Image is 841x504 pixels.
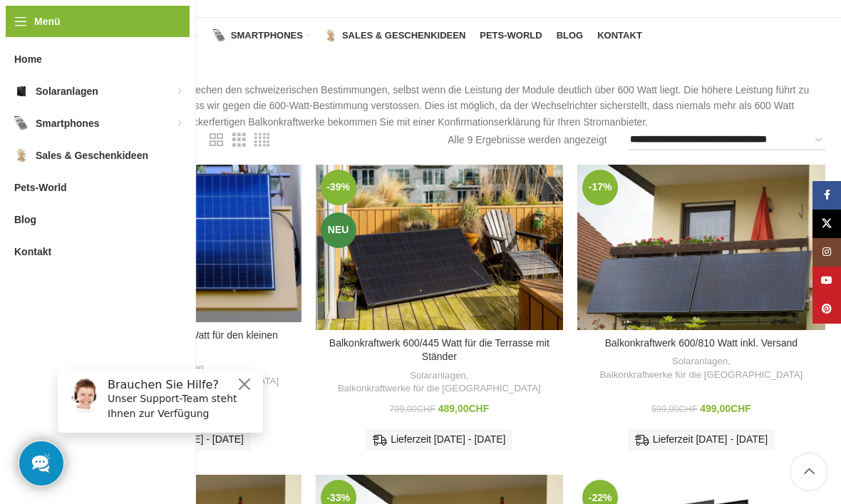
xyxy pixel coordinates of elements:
a: Balkonkraftwerk 600/810 Watt inkl. Versand [605,337,798,349]
img: Solaranlagen [14,84,29,98]
h6: Brauchen Sie Hilfe? [61,20,208,34]
a: Balkonkraftwerke für die [GEOGRAPHIC_DATA] [600,369,803,382]
a: Balkonkraftwerk 600/810 Watt inkl. Versand [577,165,825,330]
a: Solaranlagen [410,369,465,383]
a: Rasteransicht 2 [210,131,223,149]
a: Solaranlagen [96,21,199,50]
a: YouTube Social Link [812,267,841,295]
bdi: 599,00 [651,404,697,414]
span: CHF [679,404,697,414]
span: Solaranlagen [36,78,98,104]
div: , [323,369,557,396]
a: Rasteransicht 3 [232,131,246,149]
span: Sales & Geschenkideen [342,30,465,41]
div: Lieferzeit [DATE] - [DATE] [366,429,512,451]
span: Smartphones [231,30,303,41]
a: Solaranlagen [672,355,728,369]
bdi: 799,00 [389,404,435,414]
a: Blog [557,21,584,50]
a: Balkonkraftwerke für die [GEOGRAPHIC_DATA] [338,382,541,396]
span: Pets-World [480,30,542,41]
span: Blog [14,207,36,232]
img: Sales & Geschenkideen [14,148,29,163]
a: Smartphones [213,21,310,50]
span: Smartphones [36,110,99,136]
span: CHF [731,403,751,414]
div: Hauptnavigation [46,21,649,50]
a: Pinterest Social Link [812,295,841,324]
span: Blog [557,30,584,41]
p: Unsere Balkonkraftwerke entsprechen den schweizerischen Bestimmungen, selbst wenn die Leistung de... [53,82,830,130]
span: CHF [469,403,490,414]
img: Smartphones [213,29,226,42]
a: X Social Link [812,210,841,238]
p: Alle 9 Ergebnisse werden angezeigt [448,132,607,148]
a: Pets-World [480,21,542,50]
div: , [584,355,818,381]
select: Shop-Reihenfolge [629,130,825,150]
bdi: 489,00 [438,403,490,414]
div: Lieferzeit [DATE] - [DATE] [628,429,775,451]
img: Sales & Geschenkideen [324,29,337,42]
a: Kontakt [597,21,642,50]
button: Close [190,18,207,35]
span: Sales & Geschenkideen [36,143,148,168]
span: CHF [417,404,435,414]
a: Instagram Social Link [812,238,841,267]
span: -39% [321,170,356,205]
bdi: 499,00 [700,403,751,414]
span: Kontakt [14,239,51,264]
img: Smartphones [14,116,29,130]
span: Menü [34,14,61,29]
span: Kontakt [597,30,642,41]
p: Unser Support-Team steht Ihnen zur Verfügung [61,34,208,63]
a: Balkonkraftwerk 600/445 Watt für die Terrasse mit Ständer [316,165,564,330]
span: Pets-World [14,175,67,200]
span: Neu [321,212,356,248]
a: Rasteransicht 4 [254,131,269,149]
img: Customer service [20,20,56,56]
a: Scroll to top button [791,454,827,490]
a: Balkonkraftwerk 600/445 Watt für die Terrasse mit Ständer [329,337,550,363]
span: -17% [582,170,618,205]
a: Facebook Social Link [812,181,841,210]
a: Sales & Geschenkideen [324,21,465,50]
span: Home [14,46,42,72]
